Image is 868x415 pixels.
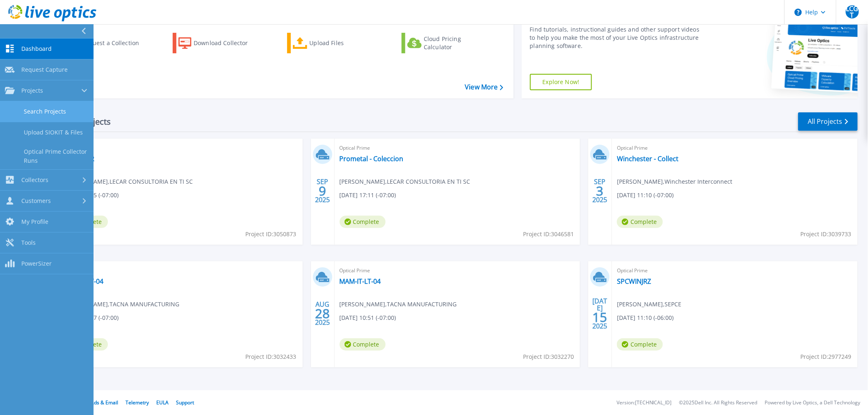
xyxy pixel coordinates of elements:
[523,352,574,361] span: Project ID: 3032270
[62,144,298,153] span: Optical Prime
[617,177,732,186] span: [PERSON_NAME] , Winchester Interconnect
[91,399,118,406] a: Ads & Email
[58,33,150,53] a: Request a Collection
[340,155,404,163] a: Prometal - Coleccion
[340,277,381,285] a: MAM-IT-LT-04
[21,260,52,267] span: PowerSizer
[523,230,574,239] span: Project ID: 3046581
[156,399,169,406] a: EULA
[62,177,193,186] span: [PERSON_NAME] , LECAR CONSULTORIA EN TI SC
[62,300,179,309] span: [PERSON_NAME] , TACNA MANUFACTURING
[287,33,379,53] a: Upload Files
[62,266,298,275] span: Optical Prime
[340,144,576,153] span: Optical Prime
[173,33,264,53] a: Download Collector
[246,230,297,239] span: Project ID: 3050873
[21,87,43,94] span: Projects
[21,218,48,226] span: My Profile
[315,299,330,328] div: AUG 2025
[62,277,103,285] a: MAM-IT-LT-04
[340,216,386,228] span: Complete
[617,266,853,275] span: Optical Prime
[617,155,678,163] a: Winchester - Collect
[617,191,674,200] span: [DATE] 11:10 (-07:00)
[592,299,608,328] div: [DATE] 2025
[194,35,259,51] div: Download Collector
[617,313,674,322] span: [DATE] 11:10 (-06:00)
[246,352,297,361] span: Project ID: 3032433
[593,314,608,321] span: 15
[592,176,608,206] div: SEP 2025
[765,400,861,406] li: Powered by Live Optics, a Dell Technology
[465,83,503,91] a: View More
[310,35,375,51] div: Upload Files
[176,399,194,406] a: Support
[801,230,852,239] span: Project ID: 3039733
[424,35,489,51] div: Cloud Pricing Calculator
[617,300,681,309] span: [PERSON_NAME] , SEPCE
[617,338,663,351] span: Complete
[82,35,147,51] div: Request a Collection
[617,144,853,153] span: Optical Prime
[530,25,702,50] div: Find tutorials, instructional guides and other support videos to help you make the most of your L...
[340,191,396,200] span: [DATE] 17:11 (-07:00)
[801,352,852,361] span: Project ID: 2977249
[617,277,651,285] a: SPCWINJRZ
[21,239,36,246] span: Tools
[679,400,758,406] li: © 2025 Dell Inc. All Rights Reserved
[319,187,326,194] span: 9
[315,176,330,206] div: SEP 2025
[21,176,48,184] span: Collectors
[340,313,396,322] span: [DATE] 10:51 (-07:00)
[340,266,576,275] span: Optical Prime
[126,399,149,406] a: Telemetry
[798,112,858,131] a: All Projects
[596,187,604,194] span: 3
[315,310,330,317] span: 28
[846,5,859,18] span: LCGT
[62,155,94,163] a: DCSERVER
[340,338,386,351] span: Complete
[530,74,592,90] a: Explore Now!
[402,33,493,53] a: Cloud Pricing Calculator
[21,45,52,52] span: Dashboard
[340,300,457,309] span: [PERSON_NAME] , TACNA MANUFACTURING
[617,400,672,406] li: Version: [TECHNICAL_ID]
[617,216,663,228] span: Complete
[21,66,68,73] span: Request Capture
[340,177,471,186] span: [PERSON_NAME] , LECAR CONSULTORIA EN TI SC
[21,197,51,205] span: Customers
